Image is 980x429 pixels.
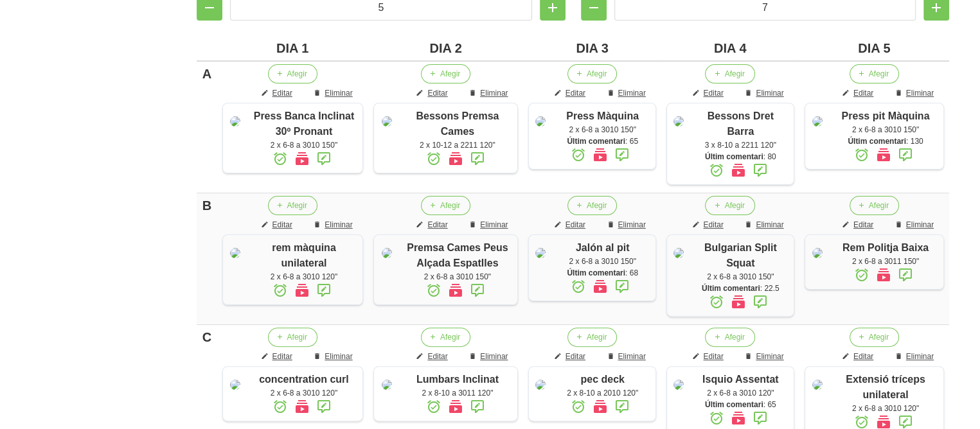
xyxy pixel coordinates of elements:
[834,403,937,414] div: 2 x 6-8 a 3010 120"
[557,256,649,267] div: 2 x 6-8 a 3010 150"
[850,196,899,215] button: Afegir
[305,215,362,234] button: Eliminar
[756,219,783,231] span: Eliminar
[416,374,499,385] span: Lumbars Inclinat
[373,39,519,58] div: DIA 2
[587,331,607,343] span: Afegir
[440,331,460,343] span: Afegir
[546,215,596,234] button: Editar
[846,374,925,400] span: Extensió tríceps unilateral
[834,215,884,234] button: Editar
[202,196,212,215] div: B
[705,152,763,161] strong: Últim comentari
[421,328,470,347] button: Afegir
[702,284,760,293] strong: Últim comentari
[834,136,937,147] div: : 130
[427,87,447,99] span: Editar
[694,271,787,283] div: 2 x 6-8 a 3010 150"
[259,374,349,385] span: concentration curl
[705,64,754,83] button: Afegir
[724,200,744,211] span: Afegir
[576,242,630,253] span: Jalón al pit
[230,116,240,127] img: 8ea60705-12ae-42e8-83e1-4ba62b1261d5%2Factivities%2F72555-press-inclinat-30-manulles-jpg.jpg
[580,374,624,385] span: pec deck
[535,116,546,127] img: 8ea60705-12ae-42e8-83e1-4ba62b1261d5%2Factivities%2F83984-press-maquina-jpg.jpg
[756,351,783,362] span: Eliminar
[416,110,499,137] span: Bessons Premsa Cames
[567,268,625,277] strong: Últim comentari
[382,248,392,258] img: 8ea60705-12ae-42e8-83e1-4ba62b1261d5%2Factivities%2F82988-premsa-cames-peus-separats-png.png
[480,351,508,362] span: Eliminar
[325,351,352,362] span: Eliminar
[704,242,777,268] span: Bulgarian Split Squat
[853,351,873,362] span: Editar
[736,215,794,234] button: Eliminar
[222,39,363,58] div: DIA 1
[305,83,362,103] button: Eliminar
[618,87,645,99] span: Eliminar
[268,64,317,83] button: Afegir
[694,283,787,294] div: : 22.5
[557,387,649,399] div: 2 x 8-10 a 2010 120"
[724,68,744,80] span: Afegir
[407,242,508,268] span: Premsa Cames Peus Alçada Espatlles
[887,347,944,366] button: Eliminar
[869,68,889,80] span: Afegir
[705,328,754,347] button: Afegir
[694,139,787,151] div: 3 x 8-10 a 2211 120"
[842,242,929,253] span: Rem Politja Baixa
[272,242,336,268] span: rem màquina unilateral
[598,83,655,103] button: Eliminar
[461,215,518,234] button: Eliminar
[408,347,458,366] button: Editar
[694,151,787,162] div: : 80
[736,347,794,366] button: Eliminar
[535,248,546,258] img: 8ea60705-12ae-42e8-83e1-4ba62b1261d5%2Factivities%2F53995-jalon-al-pit-jpg.jpg
[421,196,470,215] button: Afegir
[703,351,723,362] span: Editar
[812,116,823,127] img: 8ea60705-12ae-42e8-83e1-4ba62b1261d5%2Factivities%2Fpress%20vertical%20pit.jpg
[557,267,649,279] div: : 68
[703,87,723,99] span: Editar
[230,380,240,390] img: 8ea60705-12ae-42e8-83e1-4ba62b1261d5%2Factivities%2Fconcentration%20curl.jpg
[230,248,240,258] img: 8ea60705-12ae-42e8-83e1-4ba62b1261d5%2Factivities%2FMachine-one-arm-row-resized.webp
[268,196,317,215] button: Afegir
[461,347,518,366] button: Eliminar
[834,347,884,366] button: Editar
[272,219,292,231] span: Editar
[812,380,823,390] img: 8ea60705-12ae-42e8-83e1-4ba62b1261d5%2Factivities%2Fsingle%20arm%20triceps.jpg
[325,219,352,231] span: Eliminar
[566,87,585,99] span: Editar
[382,116,392,127] img: 8ea60705-12ae-42e8-83e1-4ba62b1261d5%2Factivities%2F14431-bessons-premsa-cames-jpg.jpg
[567,64,617,83] button: Afegir
[535,380,546,390] img: 8ea60705-12ae-42e8-83e1-4ba62b1261d5%2Factivities%2Fpec%20deck.jpg
[906,351,934,362] span: Eliminar
[906,87,934,99] span: Eliminar
[848,137,906,146] strong: Últim comentari
[705,196,754,215] button: Afegir
[666,39,794,58] div: DIA 4
[287,331,307,343] span: Afegir
[673,380,684,390] img: 8ea60705-12ae-42e8-83e1-4ba62b1261d5%2Factivities%2F46408-isquio-assentat-png.png
[287,200,307,211] span: Afegir
[869,200,889,211] span: Afegir
[587,200,607,211] span: Afegir
[202,64,212,83] div: A
[598,347,655,366] button: Eliminar
[404,139,511,151] div: 2 x 10-12 a 2211 120"
[684,83,733,103] button: Editar
[480,87,508,99] span: Eliminar
[587,68,607,80] span: Afegir
[404,387,511,399] div: 2 x 8-10 a 3011 120"
[834,256,937,267] div: 2 x 6-8 a 3011 150"
[427,351,447,362] span: Editar
[694,387,787,399] div: 2 x 6-8 a 3010 120"
[254,110,355,137] span: Press Banca Inclinat 30º Pronant
[325,87,352,99] span: Eliminar
[702,374,779,385] span: Isquio Assentat
[708,110,774,137] span: Bessons Dret Barra
[546,347,596,366] button: Editar
[812,248,823,258] img: 8ea60705-12ae-42e8-83e1-4ba62b1261d5%2Factivities%2F21989-rem-politja-baixa-jpg.jpg
[841,110,929,121] span: Press pit Màquina
[887,215,944,234] button: Eliminar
